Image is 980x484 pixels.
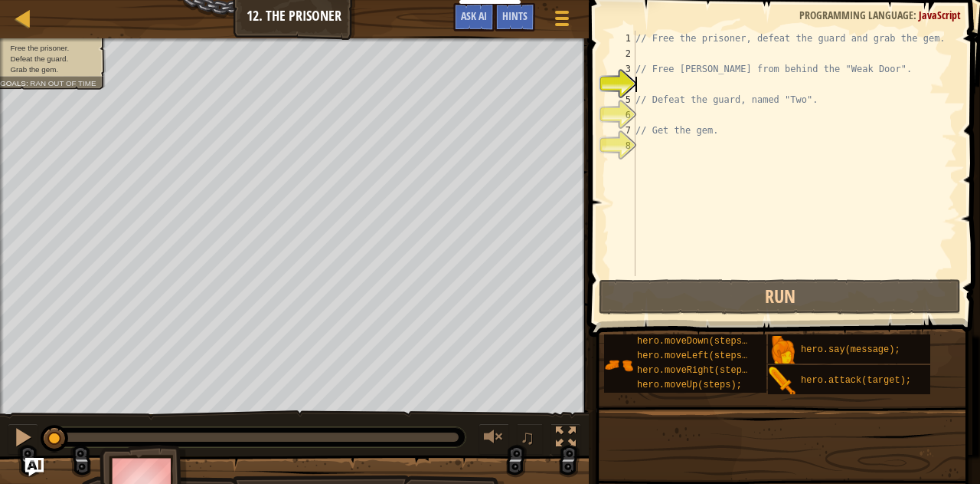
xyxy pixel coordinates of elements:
div: 7 [610,123,635,138]
button: Ask AI [453,3,495,31]
span: hero.attack(target); [801,375,911,386]
button: Show game menu [543,3,581,39]
div: 8 [610,138,635,153]
span: hero.moveRight(steps); [637,365,758,376]
button: Run [599,279,961,314]
button: Ctrl + P: Pause [8,423,38,455]
img: portrait.png [604,351,633,380]
div: 2 [610,46,635,61]
span: Defeat the guard. [10,54,68,63]
button: Toggle fullscreen [550,423,581,455]
span: JavaScript [919,8,961,22]
span: Programming language [799,8,913,22]
div: 1 [610,31,635,46]
div: 3 [610,61,635,77]
span: ♫ [520,426,535,449]
span: hero.moveUp(steps); [637,380,742,390]
span: hero.moveDown(steps); [637,336,753,347]
button: Adjust volume [479,423,509,455]
div: 5 [610,92,635,107]
button: Ask AI [25,458,44,476]
span: Ran out of time [30,79,96,87]
button: ♫ [517,423,543,455]
img: portrait.png [768,336,797,365]
div: 4 [610,77,635,92]
span: Ask AI [461,8,487,23]
span: hero.say(message); [801,344,900,355]
img: portrait.png [768,367,797,396]
span: Grab the gem. [10,65,58,74]
span: : [26,79,30,87]
span: hero.moveLeft(steps); [637,351,753,361]
div: 6 [610,107,635,123]
span: : [913,8,919,22]
span: Free the prisoner. [10,44,69,52]
span: Hints [502,8,528,23]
